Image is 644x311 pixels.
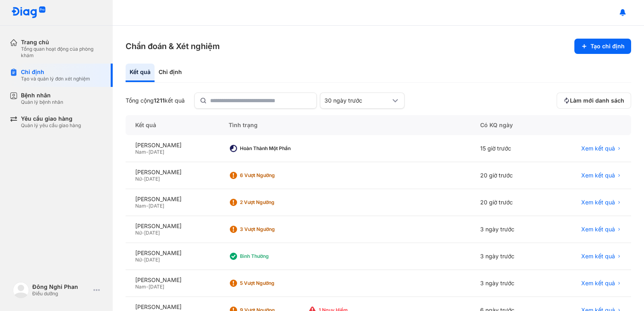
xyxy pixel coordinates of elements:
span: Xem kết quả [581,226,615,233]
span: Nam [135,149,146,155]
div: Tổng quan hoạt động của phòng khám [21,46,103,59]
div: Điều dưỡng [32,290,90,297]
div: Tổng cộng kết quả [126,97,185,104]
span: - [146,203,149,209]
div: Hoàn thành một phần [240,145,304,152]
div: [PERSON_NAME] [135,142,209,149]
span: Xem kết quả [581,199,615,206]
span: - [146,149,149,155]
div: Có KQ ngày [471,115,547,135]
span: Nam [135,203,146,209]
div: 5 Vượt ngưỡng [240,280,304,286]
span: [DATE] [149,284,164,290]
span: [DATE] [144,176,160,182]
div: 20 giờ trước [471,189,547,216]
div: [PERSON_NAME] [135,303,209,311]
div: Quản lý yêu cầu giao hàng [21,122,81,129]
span: Nam [135,284,146,290]
span: Nữ [135,176,142,182]
div: Kết quả [126,64,155,82]
div: Kết quả [126,115,219,135]
span: Nữ [135,257,142,263]
span: - [142,230,144,236]
div: Quản lý bệnh nhân [21,99,63,105]
span: Làm mới danh sách [570,97,624,104]
span: Xem kết quả [581,145,615,152]
div: 2 Vượt ngưỡng [240,199,304,206]
div: [PERSON_NAME] [135,222,209,230]
div: Chỉ định [155,64,186,82]
div: 6 Vượt ngưỡng [240,172,304,179]
span: [DATE] [149,149,164,155]
img: logo [11,6,46,19]
div: Tình trạng [219,115,471,135]
div: Yêu cầu giao hàng [21,115,81,122]
div: [PERSON_NAME] [135,249,209,257]
div: 3 ngày trước [471,216,547,243]
div: 20 giờ trước [471,162,547,189]
span: - [142,176,144,182]
div: Bình thường [240,253,304,260]
h3: Chẩn đoán & Xét nghiệm [126,41,220,52]
div: [PERSON_NAME] [135,196,209,203]
span: Nữ [135,230,142,236]
div: Chỉ định [21,68,90,76]
button: Tạo chỉ định [574,39,631,54]
img: logo [13,282,29,298]
span: [DATE] [144,257,160,263]
span: 1211 [154,97,165,104]
div: [PERSON_NAME] [135,276,209,284]
div: [PERSON_NAME] [135,169,209,176]
span: Xem kết quả [581,280,615,287]
div: Trang chủ [21,39,103,46]
div: Bệnh nhân [21,92,63,99]
div: 30 ngày trước [324,97,390,104]
div: 3 ngày trước [471,243,547,270]
div: 3 ngày trước [471,270,547,297]
span: Xem kết quả [581,172,615,179]
div: 15 giờ trước [471,135,547,162]
div: Tạo và quản lý đơn xét nghiệm [21,76,90,82]
span: [DATE] [149,203,164,209]
div: Đông Nghi Phan [32,283,90,290]
div: 3 Vượt ngưỡng [240,226,304,233]
span: - [142,257,144,263]
span: [DATE] [144,230,160,236]
span: Xem kết quả [581,253,615,260]
span: - [146,284,149,290]
button: Làm mới danh sách [557,93,631,109]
